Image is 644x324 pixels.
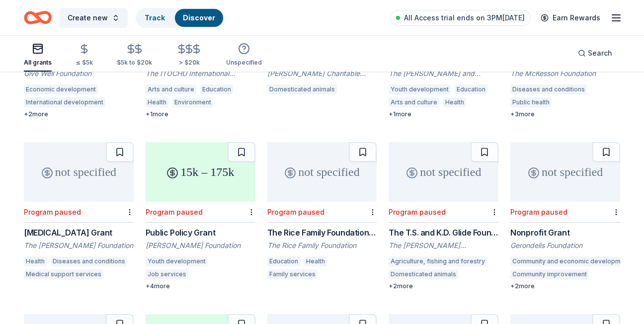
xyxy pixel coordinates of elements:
div: The McKesson Foundation [510,69,620,79]
div: Health [443,97,466,107]
button: > $20k [176,39,202,72]
div: Youth development [389,84,451,94]
a: Home [24,6,52,29]
button: Unspecified [226,39,262,72]
div: + 4 more [146,282,255,290]
div: Arts and culture [389,97,439,107]
span: Search [588,47,612,59]
div: The T.S. and K.D. Glide Foundation Grant [389,227,498,239]
div: The Rice Family Foundation Grant [267,227,377,239]
div: Health [24,256,47,266]
div: Job services [146,269,188,279]
div: not specified [510,142,620,202]
a: not specifiedProgram pausedNonprofit GrantGerondelis FoundationCommunity and economic development... [510,142,620,290]
div: Nonprofit Grant [510,227,620,239]
div: Education [200,84,233,94]
div: Education [455,84,487,94]
button: ≤ $5k [76,39,93,72]
a: not specifiedProgram pausedThe Rice Family Foundation GrantThe Rice Family FoundationEducationHea... [267,142,377,282]
div: + 2 more [510,282,620,290]
div: Domesticated animals [267,84,337,94]
div: 15k – 175k [146,142,255,202]
div: Youth development [146,256,208,266]
a: All Access trial ends on 3PM[DATE] [390,10,531,26]
div: + 1 more [389,110,498,118]
div: Unspecified [226,59,262,67]
div: not specified [389,142,498,202]
div: Give Well Foundation [24,69,134,79]
div: Economic development [24,84,98,94]
div: not specified [24,142,134,202]
div: The [PERSON_NAME] Foundation [24,241,134,250]
a: 15k – 175kProgram pausedPublic Policy Grant[PERSON_NAME] FoundationYouth developmentJob services+... [146,142,255,290]
div: [PERSON_NAME] Charitable Foundation [267,69,377,79]
div: All grants [24,59,52,67]
a: not specifiedProgram paused[MEDICAL_DATA] GrantThe [PERSON_NAME] FoundationHealthDiseases and con... [24,142,134,282]
div: Health [146,97,168,107]
div: Environment [172,97,213,107]
div: Public health [510,97,552,107]
button: $5k to $20k [117,39,152,72]
div: Public Policy Grant [146,227,255,239]
div: International development [24,97,105,107]
a: Earn Rewards [535,9,606,27]
div: Education [267,256,300,266]
div: Agriculture, fishing and forestry [389,256,487,266]
div: $5k to $20k [117,59,152,67]
div: The [PERSON_NAME] and [PERSON_NAME] Family Foundation [389,69,498,79]
div: Health [304,256,327,266]
div: Community improvement [510,269,589,279]
div: + 3 more [510,110,620,118]
div: Community and economic development [510,256,632,266]
span: All Access trial ends on 3PM[DATE] [404,12,525,24]
div: > $20k [176,59,202,67]
a: not specifiedProgram pausedThe T.S. and K.D. Glide Foundation GrantThe [PERSON_NAME] [PERSON_NAME... [389,142,498,290]
div: [MEDICAL_DATA] Grant [24,227,134,239]
div: Program paused [24,208,81,216]
div: Diseases and conditions [51,256,127,266]
div: Program paused [510,208,567,216]
div: Gerondelis Foundation [510,241,620,250]
a: Track [145,13,165,22]
div: Diseases and conditions [510,84,587,94]
button: Create new [60,8,128,28]
div: Family services [267,269,318,279]
div: The Rice Family Foundation [267,241,377,250]
div: + 2 more [389,282,498,290]
div: + 1 more [146,110,255,118]
div: + 2 more [24,110,134,118]
div: Program paused [146,208,203,216]
div: The [PERSON_NAME] [PERSON_NAME] and [PERSON_NAME] Glide Foundation [389,241,498,250]
div: Medical support services [24,269,103,279]
button: TrackDiscover [136,8,224,28]
button: Search [570,43,620,63]
div: The ITOCHU International Foundation of North America Inc [146,69,255,79]
div: Program paused [389,208,446,216]
div: Arts and culture [146,84,196,94]
div: Domesticated animals [389,269,458,279]
div: [PERSON_NAME] Foundation [146,241,255,250]
button: All grants [24,39,52,72]
span: Create new [68,12,108,24]
div: not specified [267,142,377,202]
div: ≤ $5k [76,59,93,67]
div: Program paused [267,208,324,216]
a: Discover [183,13,215,22]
